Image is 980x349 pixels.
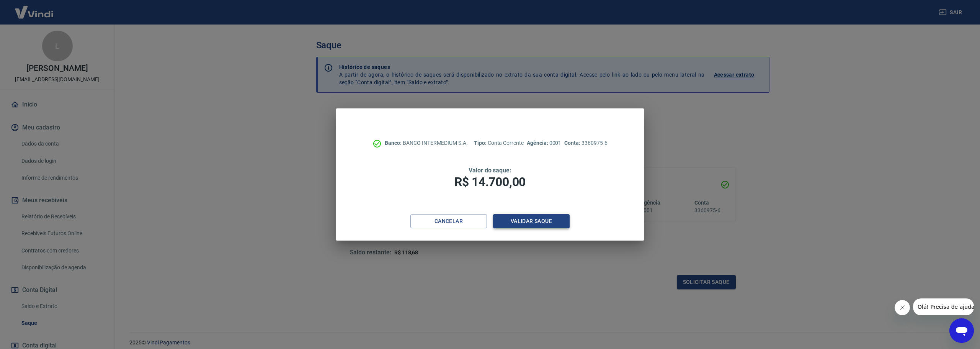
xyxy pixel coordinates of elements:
[454,175,526,189] span: R$ 14.700,00
[949,318,974,343] iframe: Botão para abrir a janela de mensagens
[410,214,487,228] button: Cancelar
[527,140,549,146] span: Agência:
[493,214,570,228] button: Validar saque
[5,5,64,11] span: Olá! Precisa de ajuda?
[564,139,607,147] p: 3360975-6
[527,139,561,147] p: 0001
[564,140,581,146] span: Conta:
[385,139,468,147] p: BANCO INTERMEDIUM S.A.
[469,167,511,174] span: Valor do saque:
[474,139,524,147] p: Conta Corrente
[895,300,910,315] iframe: Fechar mensagem
[385,140,403,146] span: Banco:
[913,298,974,315] iframe: Mensagem da empresa
[474,140,488,146] span: Tipo:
